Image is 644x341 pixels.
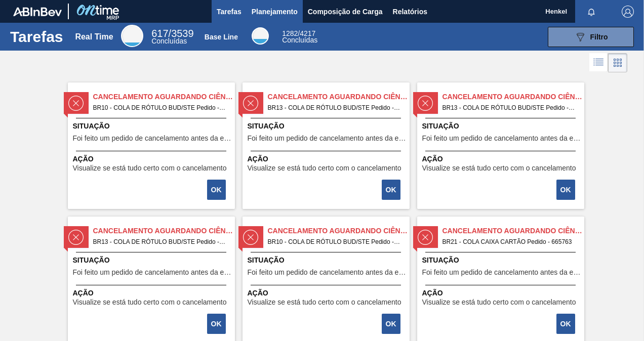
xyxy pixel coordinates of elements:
button: OK [207,180,226,200]
img: status [68,96,84,111]
span: Situação [248,121,407,132]
span: BR10 - COLA DE RÓTULO BUD/STE Pedido - 655072 [93,102,227,113]
span: 1282 [282,29,298,37]
div: Completar tarefa: 29669724 [557,179,576,201]
span: Filtro [590,33,608,41]
img: status [68,230,84,245]
span: Ação [422,154,582,164]
span: Foi feito um pedido de cancelamento antes da etapa de aguardando faturamento [248,135,407,142]
button: OK [382,180,400,200]
span: Foi feito um pedido de cancelamento antes da etapa de aguardando faturamento [248,269,407,276]
span: Situação [422,255,582,266]
div: Completar tarefa: 29669726 [383,313,401,335]
span: Cancelamento aguardando ciência [93,226,235,236]
div: Visão em Cards [608,53,627,72]
img: Logout [622,6,634,18]
span: Visualize se está tudo certo com o cancelamento [422,299,576,306]
span: BR21 - COLA CAIXA CARTÃO Pedido - 665763 [442,236,576,247]
span: BR13 - COLA DE RÓTULO BUD/STE Pedido - 665773 [442,102,576,113]
span: Situação [422,121,582,132]
span: Ação [248,154,407,164]
div: Base Line [282,30,317,44]
span: Planejamento [252,6,298,18]
img: status [243,96,258,111]
span: Cancelamento aguardando ciência [268,226,410,236]
span: BR10 - COLA DE RÓTULO BUD/STE Pedido - 665770 [268,236,401,247]
span: Situação [248,255,407,266]
div: Real Time [75,32,113,41]
span: BR13 - COLA DE RÓTULO BUD/STE Pedido - 665772 [93,236,227,247]
button: OK [207,314,226,334]
span: Visualize se está tudo certo com o cancelamento [73,299,227,306]
span: Situação [73,121,232,132]
span: Foi feito um pedido de cancelamento antes da etapa de aguardando faturamento [422,269,582,276]
div: Real Time [121,25,143,47]
span: Visualize se está tudo certo com o cancelamento [248,299,401,306]
span: Cancelamento aguardando ciência [442,226,584,236]
span: Concluídas [151,37,187,45]
span: Cancelamento aguardando ciência [442,92,584,102]
div: Completar tarefa: 29669725 [208,313,227,335]
img: TNhmsLtSVTkK8tSr43FrP2fwEKptu5GPRR3wAAAABJRU5ErkJggg== [13,7,62,16]
div: Completar tarefa: 29669727 [557,313,576,335]
img: status [243,230,258,245]
img: status [418,96,433,111]
span: 617 [151,28,168,39]
span: Cancelamento aguardando ciência [268,92,410,102]
div: Base Line [252,27,269,45]
span: Tarefas [217,6,241,18]
span: Ação [248,288,407,299]
h1: Tarefas [10,31,63,42]
span: Ação [73,154,232,164]
span: Foi feito um pedido de cancelamento antes da etapa de aguardando faturamento [73,269,232,276]
div: Visão em Lista [589,53,608,72]
span: / 4217 [282,29,315,37]
span: Foi feito um pedido de cancelamento antes da etapa de aguardando faturamento [73,135,232,142]
span: Visualize se está tudo certo com o cancelamento [248,164,401,172]
div: Completar tarefa: 29669572 [208,179,227,201]
div: Completar tarefa: 29669603 [383,179,401,201]
div: Real Time [151,29,193,45]
button: OK [556,314,575,334]
span: Ação [73,288,232,299]
span: / 3539 [151,28,193,39]
span: Concluídas [282,36,317,44]
span: Situação [73,255,232,266]
img: status [418,230,433,245]
span: Relatórios [393,6,427,18]
span: BR13 - COLA DE RÓTULO BUD/STE Pedido - 650798 [268,102,401,113]
button: Filtro [548,27,634,47]
span: Visualize se está tudo certo com o cancelamento [422,164,576,172]
span: Composição de Carga [308,6,383,18]
span: Cancelamento aguardando ciência [93,92,235,102]
div: Base Line [205,33,238,41]
button: Notificações [575,5,608,19]
span: Ação [422,288,582,299]
span: Visualize se está tudo certo com o cancelamento [73,164,227,172]
button: OK [382,314,400,334]
button: OK [556,180,575,200]
span: Foi feito um pedido de cancelamento antes da etapa de aguardando faturamento [422,135,582,142]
